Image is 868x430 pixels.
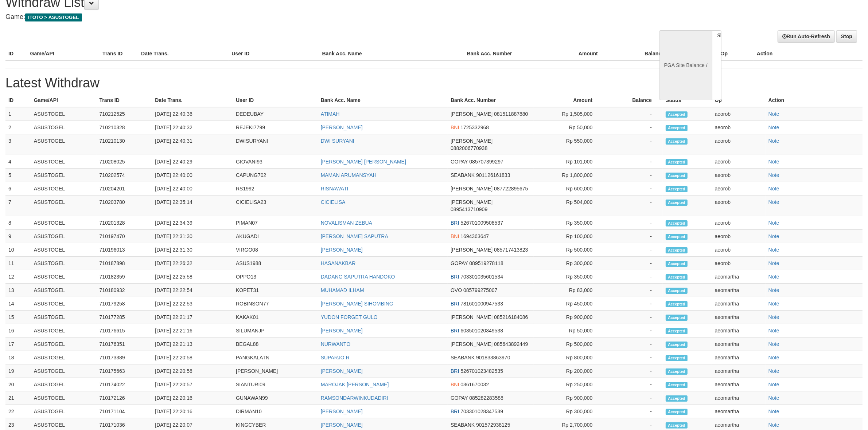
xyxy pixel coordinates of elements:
[451,220,459,226] span: BRI
[152,155,233,169] td: [DATE] 22:40:29
[233,311,318,324] td: KAKAK01
[152,364,233,378] td: [DATE] 22:20:58
[152,196,233,216] td: [DATE] 22:35:14
[666,301,688,307] span: Accepted
[768,172,779,178] a: Note
[603,182,663,196] td: -
[494,247,528,253] span: 085717413823
[233,196,318,216] td: CICIELISA23
[712,324,766,338] td: aeomartha
[31,107,97,121] td: ASUSTOGEL
[5,391,31,405] td: 21
[464,47,537,60] th: Bank Acc. Number
[603,378,663,391] td: -
[97,378,152,391] td: 710174022
[534,324,604,338] td: Rp 50,000
[534,107,604,121] td: Rp 1,505,000
[97,270,152,284] td: 710182359
[768,314,779,320] a: Note
[494,186,528,192] span: 087722895675
[229,47,319,60] th: User ID
[768,287,779,293] a: Note
[233,94,318,107] th: User ID
[152,94,233,107] th: Date Trans.
[451,368,459,374] span: BRI
[31,94,97,107] th: Game/API
[5,196,31,216] td: 7
[233,155,318,169] td: GIOVANI93
[768,159,779,165] a: Note
[152,324,233,338] td: [DATE] 22:21:16
[603,196,663,216] td: -
[97,94,152,107] th: Trans ID
[666,315,688,321] span: Accepted
[451,159,468,165] span: GOPAY
[712,94,766,107] th: Op
[603,257,663,270] td: -
[460,274,503,280] span: 703301035601534
[152,338,233,351] td: [DATE] 22:21:13
[5,121,31,134] td: 2
[476,355,510,360] span: 901833863970
[768,247,779,253] a: Note
[233,182,318,196] td: RS1992
[534,169,604,182] td: Rp 1,800,000
[97,134,152,155] td: 710210130
[233,216,318,230] td: PIMAN07
[463,287,497,293] span: 085799275007
[768,409,779,414] a: Note
[712,121,766,134] td: aeorob
[233,169,318,182] td: CAPUNG702
[712,155,766,169] td: aeorob
[603,284,663,297] td: -
[321,233,388,239] a: [PERSON_NAME] SAPUTRA
[97,243,152,257] td: 710196013
[321,125,363,130] a: [PERSON_NAME]
[451,341,493,347] span: [PERSON_NAME]
[31,243,97,257] td: ASUSTOGEL
[534,155,604,169] td: Rp 101,000
[321,260,356,266] a: HASANAKBAR
[754,47,863,60] th: Action
[5,47,27,60] th: ID
[768,382,779,387] a: Note
[451,274,459,280] span: BRI
[152,216,233,230] td: [DATE] 22:34:39
[451,355,475,360] span: SEABANK
[712,243,766,257] td: aeorob
[31,351,97,364] td: ASUSTOGEL
[319,47,464,60] th: Bank Acc. Name
[100,47,138,60] th: Trans ID
[321,186,349,192] a: RISNAWATI
[5,351,31,364] td: 18
[666,247,688,253] span: Accepted
[603,134,663,155] td: -
[712,351,766,364] td: aeomartha
[321,409,363,414] a: [PERSON_NAME]
[666,138,688,145] span: Accepted
[233,378,318,391] td: SIANTURI09
[603,351,663,364] td: -
[152,311,233,324] td: [DATE] 22:21:17
[603,270,663,284] td: -
[233,243,318,257] td: VIRGO08
[233,107,318,121] td: DEDEUBAY
[718,47,754,60] th: Op
[97,182,152,196] td: 710204201
[152,121,233,134] td: [DATE] 22:40:32
[603,364,663,378] td: -
[603,243,663,257] td: -
[666,288,688,294] span: Accepted
[31,364,97,378] td: ASUSTOGEL
[233,297,318,311] td: ROBINSON77
[712,182,766,196] td: aeorob
[768,199,779,205] a: Note
[5,230,31,243] td: 9
[494,341,528,347] span: 085643892449
[603,230,663,243] td: -
[469,260,503,266] span: 089519278118
[768,395,779,401] a: Note
[5,94,31,107] th: ID
[768,328,779,334] a: Note
[321,395,388,401] a: RAMSONDARWINKUDADIRI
